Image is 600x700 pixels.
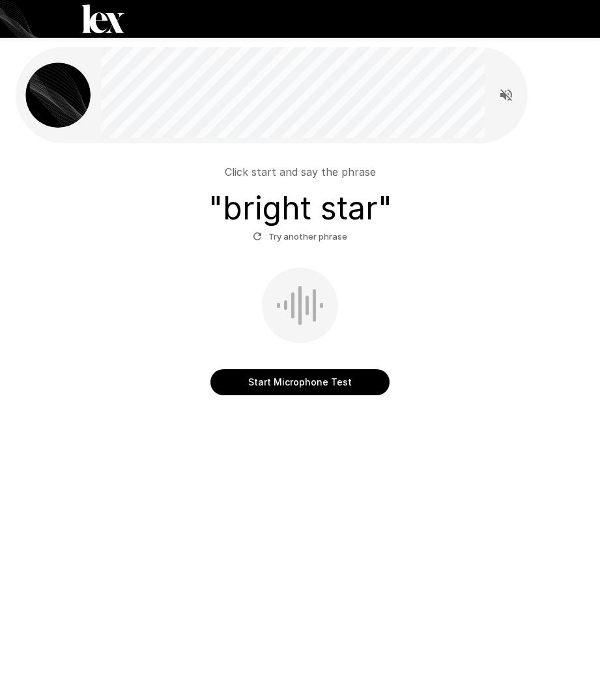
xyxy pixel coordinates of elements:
button: Start Microphone Test [210,369,390,395]
img: lex_avatar2.png [25,63,91,128]
button: Read questions aloud [493,82,519,108]
p: Click start and say the phrase [225,164,376,180]
h3: " bright star " [208,190,392,227]
button: Try another phrase [250,227,350,247]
